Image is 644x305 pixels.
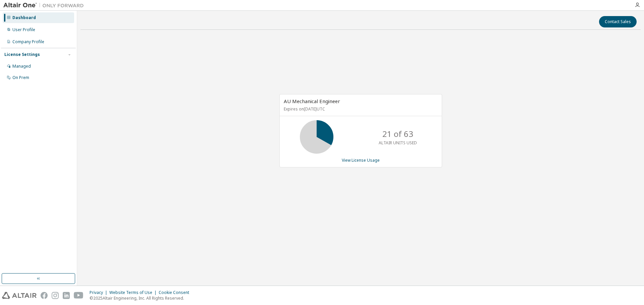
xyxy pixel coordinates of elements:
div: Privacy [90,290,109,295]
p: ALTAIR UNITS USED [379,140,417,146]
img: facebook.svg [41,292,48,299]
span: AU Mechanical Engineer [284,98,340,104]
img: altair_logo.svg [2,292,37,299]
div: Managed [12,64,31,69]
div: User Profile [12,27,35,32]
img: youtube.svg [74,292,84,299]
img: instagram.svg [52,292,59,299]
p: 21 of 63 [382,128,413,140]
button: Contact Sales [599,16,637,27]
p: © 2025 Altair Engineering, Inc. All Rights Reserved. [90,295,193,301]
a: View License Usage [342,157,380,163]
div: License Settings [4,52,40,57]
p: Expires on [DATE] UTC [284,106,436,112]
div: Cookie Consent [159,290,193,295]
img: linkedin.svg [63,292,70,299]
div: Dashboard [12,15,36,20]
img: Altair One [3,2,87,9]
div: Website Terms of Use [109,290,159,295]
div: Company Profile [12,39,44,45]
div: On Prem [12,75,29,80]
